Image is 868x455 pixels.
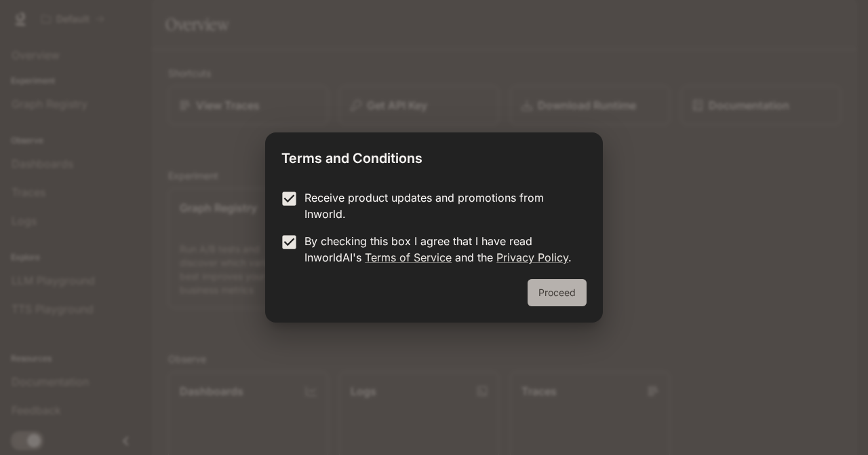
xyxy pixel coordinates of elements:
[304,189,576,222] p: Receive product updates and promotions from Inworld.
[365,251,452,264] a: Terms of Service
[496,251,568,264] a: Privacy Policy
[304,233,576,266] p: By checking this box I agree that I have read InworldAI's and the .
[528,279,587,306] button: Proceed
[265,132,603,179] h2: Terms and Conditions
